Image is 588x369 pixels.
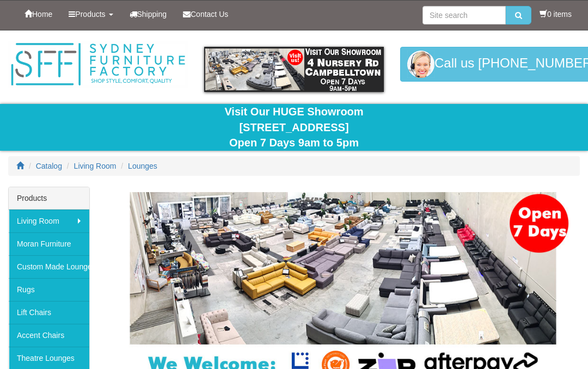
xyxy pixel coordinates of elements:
[9,232,89,255] a: Moran Furniture
[32,10,52,19] span: Home
[8,104,580,151] div: Visit Our HUGE Showroom [STREET_ADDRESS] Open 7 Days 9am to 5pm
[540,9,572,20] li: 0 items
[8,41,188,88] img: Sydney Furniture Factory
[16,1,60,28] a: Home
[36,162,62,170] a: Catalog
[9,301,89,324] a: Lift Chairs
[128,162,157,170] a: Lounges
[74,162,117,170] a: Living Room
[204,47,384,92] img: showroom.gif
[9,255,89,278] a: Custom Made Lounges
[137,10,167,19] span: Shipping
[175,1,236,28] a: Contact Us
[191,10,228,19] span: Contact Us
[75,10,105,19] span: Products
[9,278,89,301] a: Rugs
[9,187,89,210] div: Products
[9,324,89,347] a: Accent Chairs
[60,1,121,28] a: Products
[121,1,175,28] a: Shipping
[422,6,506,24] input: Site search
[9,210,89,232] a: Living Room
